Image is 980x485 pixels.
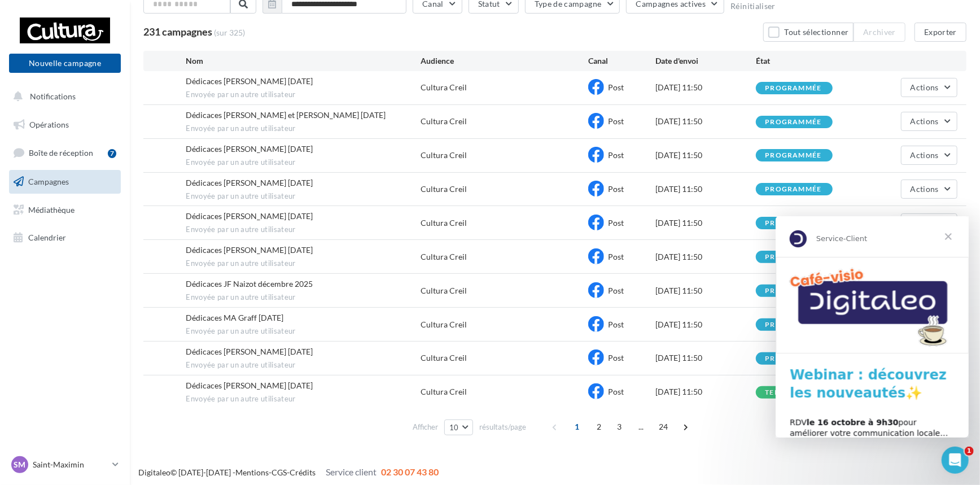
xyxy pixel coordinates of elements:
[9,454,121,475] a: SM Saint-Maximin
[655,55,756,67] div: Date d'envoi
[655,319,756,330] div: [DATE] 11:50
[655,352,756,364] div: [DATE] 11:50
[655,116,756,127] div: [DATE] 11:50
[186,225,421,235] span: Envoyée par un autre utilisateur
[608,353,624,362] span: Post
[14,459,26,470] span: SM
[28,204,75,214] span: Médiathèque
[30,91,76,101] span: Notifications
[911,82,939,92] span: Actions
[214,27,245,38] span: (sur 325)
[138,467,170,477] a: Digitaleo
[911,116,939,126] span: Actions
[730,2,776,11] button: Réinitialiser
[326,466,377,477] span: Service client
[654,418,673,436] span: 24
[272,467,287,477] a: CGS
[765,152,821,159] div: programmée
[608,82,624,92] span: Post
[655,285,756,296] div: [DATE] 11:50
[7,226,123,250] a: Calendrier
[421,55,588,67] div: Audience
[479,422,526,432] span: résultats/page
[655,183,756,195] div: [DATE] 11:50
[608,320,624,329] span: Post
[421,82,467,93] div: Cultura Creil
[608,184,624,194] span: Post
[138,467,439,477] span: © [DATE]-[DATE] - - -
[421,319,467,330] div: Cultura Creil
[610,418,628,436] span: 3
[186,313,283,322] span: Dédicaces MA Graff octobre 2025
[186,347,313,356] span: Dédicaces Alan Spade octobre 2025
[186,90,421,100] span: Envoyée par un autre utilisateur
[186,259,421,269] span: Envoyée par un autre utilisateur
[765,321,821,329] div: programmée
[765,355,821,362] div: programmée
[588,55,655,67] div: Canal
[421,386,467,397] div: Cultura Creil
[901,213,957,233] button: Actions
[186,55,421,67] div: Nom
[942,447,969,474] iframe: Intercom live chat
[186,158,421,168] span: Envoyée par un autre utilisateur
[765,287,821,295] div: programmée
[901,146,957,165] button: Actions
[108,149,116,158] div: 7
[608,252,624,261] span: Post
[765,220,821,227] div: programmée
[421,251,467,263] div: Cultura Creil
[608,286,624,295] span: Post
[608,150,624,160] span: Post
[9,54,121,73] button: Nouvelle campagne
[413,422,438,432] span: Afficher
[901,112,957,131] button: Actions
[186,394,421,404] span: Envoyée par un autre utilisateur
[776,216,969,438] iframe: Intercom live chat message
[608,116,624,126] span: Post
[655,251,756,263] div: [DATE] 11:50
[765,119,821,126] div: programmée
[235,467,269,477] a: Mentions
[421,285,467,296] div: Cultura Creil
[421,183,467,195] div: Cultura Creil
[186,292,421,303] span: Envoyée par un autre utilisateur
[756,55,856,67] div: État
[655,217,756,229] div: [DATE] 11:50
[290,467,316,477] a: Crédits
[911,150,939,160] span: Actions
[186,245,313,255] span: Dédicaces Anais Ziakovic décembre 2025
[854,23,905,42] button: Archiver
[965,447,974,456] span: 1
[901,180,957,199] button: Actions
[186,279,313,289] span: Dédicaces JF Naizot décembre 2025
[901,78,957,97] button: Actions
[186,381,313,390] span: Dédicaces Jean-Luc Barrier octobre 2025
[911,184,939,194] span: Actions
[421,116,467,127] div: Cultura Creil
[421,217,467,229] div: Cultura Creil
[444,420,473,435] button: 10
[31,202,123,211] b: le 16 octobre à 9h30
[590,418,608,436] span: 2
[655,386,756,397] div: [DATE] 11:50
[186,124,421,134] span: Envoyée par un autre utilisateur
[568,418,586,436] span: 1
[29,148,93,158] span: Boîte de réception
[186,211,313,221] span: Dédicaces Nicolas Renard décembre 2025
[7,113,123,137] a: Opérations
[655,150,756,161] div: [DATE] 11:50
[765,186,821,193] div: programmée
[421,352,467,364] div: Cultura Creil
[765,85,821,92] div: programmée
[186,144,313,154] span: Dédicaces Margaux Chatelin décembre 2025
[449,423,459,432] span: 10
[765,254,821,261] div: programmée
[381,466,439,477] span: 02 30 07 43 80
[763,23,854,42] button: Tout sélectionner
[655,82,756,93] div: [DATE] 11:50
[7,141,123,165] a: Boîte de réception7
[421,150,467,161] div: Cultura Creil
